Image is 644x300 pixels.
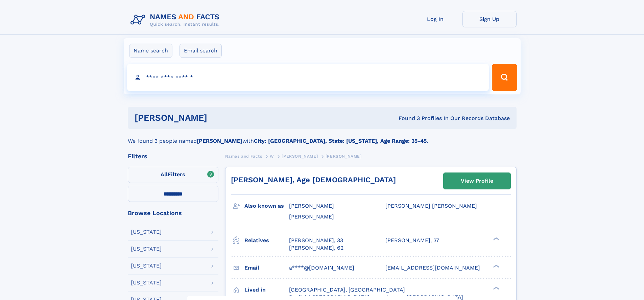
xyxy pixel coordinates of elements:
[131,229,162,235] div: [US_STATE]
[444,173,510,189] a: View Profile
[254,138,427,144] b: City: [GEOGRAPHIC_DATA], State: [US_STATE], Age Range: 35-45
[129,44,172,58] label: Name search
[289,244,343,252] a: [PERSON_NAME], 62
[244,262,289,274] h3: Email
[135,114,303,122] h1: [PERSON_NAME]
[128,167,218,183] label: Filters
[492,264,500,268] div: ❯
[492,236,500,241] div: ❯
[282,154,318,159] span: [PERSON_NAME]
[244,284,289,296] h3: Lived in
[225,152,262,160] a: Names and Facts
[128,210,218,216] div: Browse Locations
[289,203,334,209] span: [PERSON_NAME]
[231,176,396,184] a: [PERSON_NAME], Age [DEMOGRAPHIC_DATA]
[462,11,517,27] a: Sign Up
[385,203,477,209] span: [PERSON_NAME] [PERSON_NAME]
[303,115,510,122] div: Found 3 Profiles In Our Records Database
[128,129,517,145] div: We found 3 people named with .
[180,44,222,58] label: Email search
[385,237,439,244] a: [PERSON_NAME], 37
[131,263,162,269] div: [US_STATE]
[244,235,289,246] h3: Relatives
[197,138,242,144] b: [PERSON_NAME]
[244,200,289,212] h3: Also known as
[289,213,334,220] span: [PERSON_NAME]
[131,246,162,252] div: [US_STATE]
[270,154,274,159] span: W
[461,173,493,189] div: View Profile
[385,264,480,271] span: [EMAIL_ADDRESS][DOMAIN_NAME]
[128,11,225,29] img: Logo Names and Facts
[289,237,343,244] a: [PERSON_NAME], 33
[289,286,405,293] span: [GEOGRAPHIC_DATA], [GEOGRAPHIC_DATA]
[492,286,500,290] div: ❯
[127,64,489,91] input: search input
[492,64,517,91] button: Search Button
[270,152,274,160] a: W
[128,153,218,159] div: Filters
[131,280,162,285] div: [US_STATE]
[161,171,168,178] span: All
[408,11,462,27] a: Log In
[282,152,318,160] a: [PERSON_NAME]
[326,154,362,159] span: [PERSON_NAME]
